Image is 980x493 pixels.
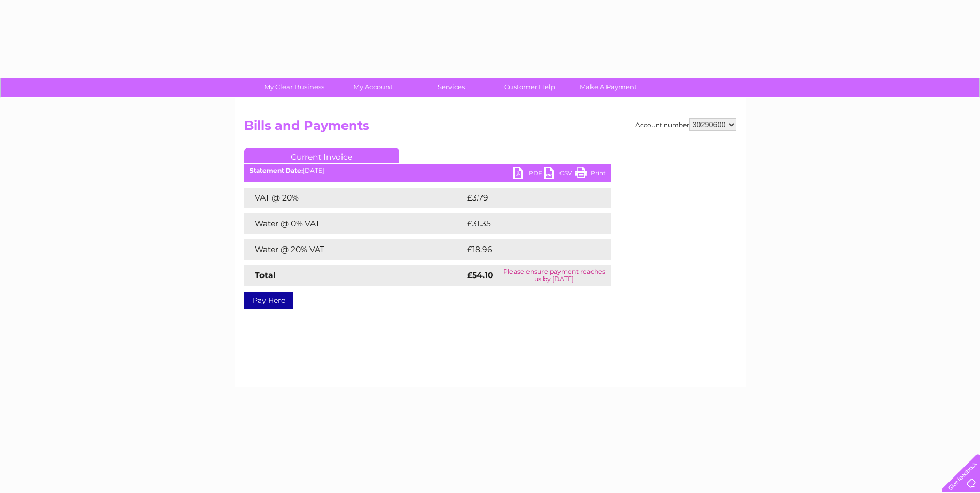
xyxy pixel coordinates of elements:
[244,118,736,138] h2: Bills and Payments
[464,188,587,208] td: £3.79
[513,167,544,182] a: PDF
[467,270,493,280] strong: £54.10
[255,270,276,280] strong: Total
[244,148,399,163] a: Current Invoice
[487,78,572,97] a: Customer Help
[244,188,464,208] td: VAT @ 20%
[544,167,575,182] a: CSV
[244,292,293,309] a: Pay Here
[497,265,611,286] td: Please ensure payment reaches us by [DATE]
[464,239,590,260] td: £18.96
[250,166,303,174] b: Statement Date:
[244,213,464,234] td: Water @ 0% VAT
[252,78,337,97] a: My Clear Business
[566,78,651,97] a: Make A Payment
[244,239,464,260] td: Water @ 20% VAT
[244,167,611,174] div: [DATE]
[330,78,415,97] a: My Account
[409,78,494,97] a: Services
[575,167,606,182] a: Print
[464,213,589,234] td: £31.35
[635,118,736,131] div: Account number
